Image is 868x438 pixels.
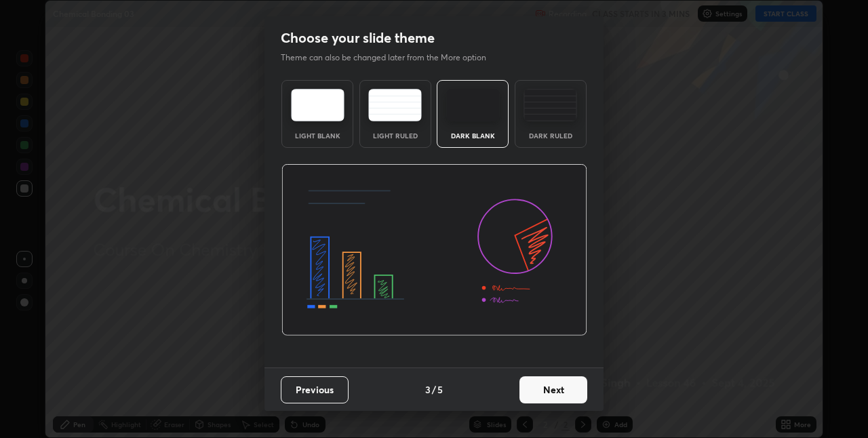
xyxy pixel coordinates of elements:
[446,132,500,139] div: Dark Blank
[524,132,578,139] div: Dark Ruled
[281,52,500,64] p: Theme can also be changed later from the More option
[524,89,577,121] img: darkRuledTheme.de295e13.svg
[368,89,422,121] img: lightRuledTheme.5fabf969.svg
[425,382,431,397] h4: 3
[437,382,443,397] h4: 5
[281,164,587,336] img: darkThemeBanner.d06ce4a2.svg
[281,29,435,47] h2: Choose your slide theme
[432,382,436,397] h4: /
[446,89,500,121] img: darkTheme.f0cc69e5.svg
[291,89,344,121] img: lightTheme.e5ed3b09.svg
[368,132,422,139] div: Light Ruled
[281,376,349,403] button: Previous
[519,376,587,403] button: Next
[290,132,344,139] div: Light Blank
